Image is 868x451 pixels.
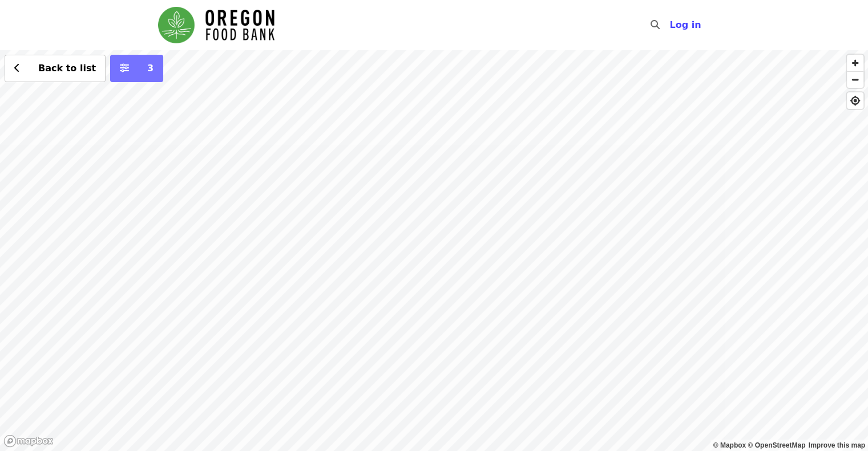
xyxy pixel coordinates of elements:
[110,55,163,82] button: More filters (3 selected)
[660,14,710,36] button: Log in
[650,19,659,30] i: search icon
[713,441,746,449] a: Mapbox
[5,55,106,82] button: Back to list
[809,441,865,449] a: Map feedback
[147,63,154,74] span: 3
[748,441,805,449] a: OpenStreetMap
[14,63,20,74] i: chevron-left icon
[666,11,675,39] input: Search
[847,71,863,88] button: Zoom Out
[3,434,54,448] a: Mapbox logo
[847,55,863,71] button: Zoom In
[38,63,96,74] span: Back to list
[669,19,701,30] span: Log in
[120,63,129,74] i: sliders-h icon
[158,7,274,43] img: Oregon Food Bank - Home
[847,92,863,109] button: Find My Location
